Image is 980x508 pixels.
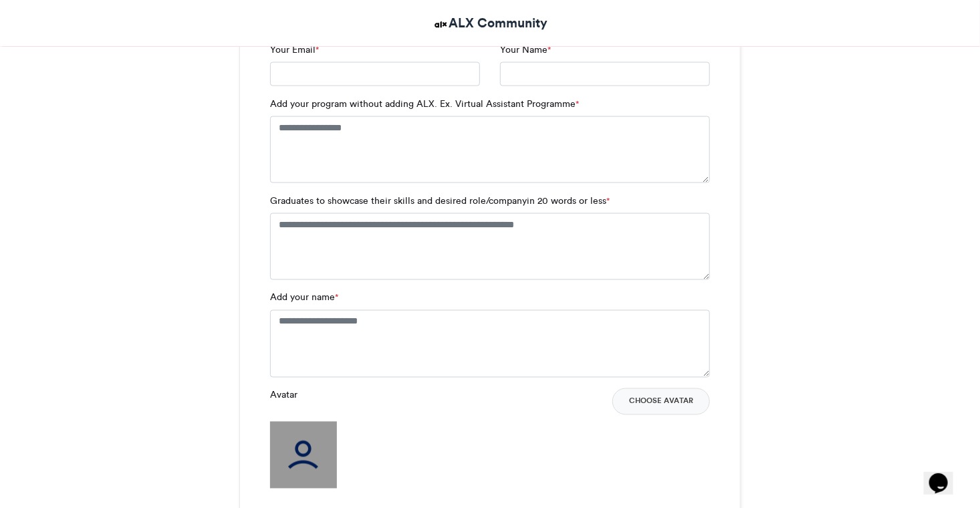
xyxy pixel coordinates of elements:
label: Your Name [500,43,551,57]
button: Choose Avatar [612,388,710,415]
a: ALX Community [433,13,548,33]
img: ALX Community [433,16,449,33]
label: Add your program without adding ALX. Ex. Virtual Assistant Programme [270,97,579,111]
label: Avatar [270,388,297,402]
img: user_filled.png [270,422,337,489]
label: Add your name [270,291,338,305]
label: Graduates to showcase their skills and desired role/companyin 20 words or less [270,194,610,208]
iframe: chat widget [924,455,967,495]
label: Your Email [270,43,319,57]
